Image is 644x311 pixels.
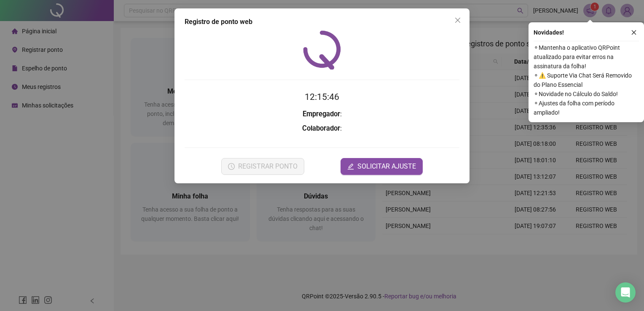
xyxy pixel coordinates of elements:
strong: Colaborador [302,124,340,132]
span: ⚬ Ajustes da folha com período ampliado! [534,99,639,117]
div: Registro de ponto web [185,17,459,27]
span: Novidades ! [534,28,564,37]
button: Close [451,13,464,27]
span: SOLICITAR AJUSTE [357,161,416,172]
time: 12:15:46 [305,92,339,102]
h3: : [185,109,459,120]
button: editSOLICITAR AJUSTE [341,158,423,175]
img: QRPoint [303,30,341,70]
span: close [631,29,637,35]
strong: Empregador [303,110,340,118]
span: ⚬ ⚠️ Suporte Via Chat Será Removido do Plano Essencial [534,71,639,89]
h3: : [185,123,459,134]
span: edit [347,163,354,170]
span: ⚬ Mantenha o aplicativo QRPoint atualizado para evitar erros na assinatura da folha! [534,43,639,71]
button: REGISTRAR PONTO [221,158,304,175]
span: ⚬ Novidade no Cálculo do Saldo! [534,89,639,99]
span: close [454,17,461,24]
div: Open Intercom Messenger [615,282,636,303]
